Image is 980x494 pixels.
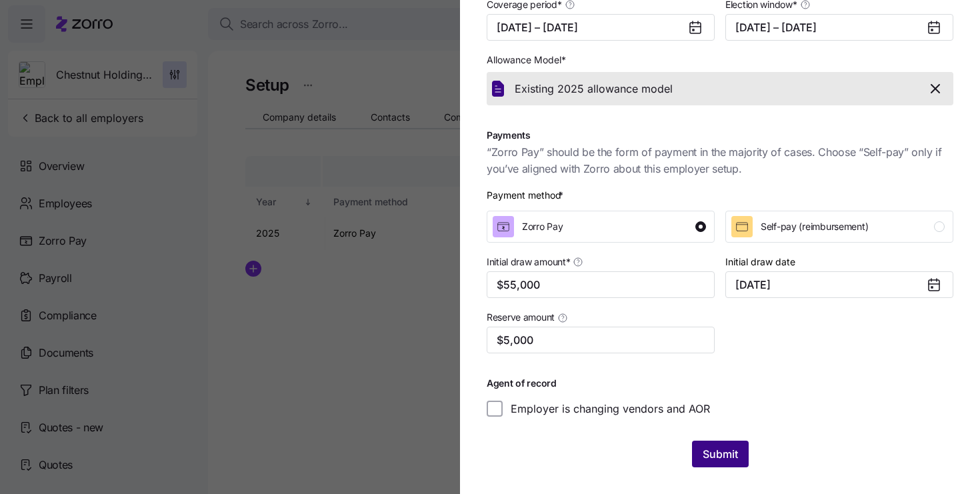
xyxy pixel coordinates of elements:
button: Submit [692,441,749,467]
span: Initial draw amount * [487,255,570,269]
h1: Agent of record [487,377,953,389]
span: Zorro Pay [522,220,563,233]
span: Reserve amount [487,311,555,324]
button: [DATE] – [DATE] [487,14,715,41]
h1: Payments [487,129,953,141]
input: MM/DD/YYYY [725,271,953,298]
span: Existing 2025 allowance model [515,81,673,97]
span: Self-pay (reimbursement) [761,220,868,233]
label: Employer is changing vendors and AOR [503,401,710,417]
span: Submit [703,446,738,462]
span: Allowance Model * [487,53,566,67]
div: Payment method [487,188,566,203]
button: [DATE] – [DATE] [725,14,953,41]
span: “Zorro Pay” should be the form of payment in the majority of cases. Choose “Self-pay” only if you... [487,144,953,177]
label: Initial draw date [725,255,795,269]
